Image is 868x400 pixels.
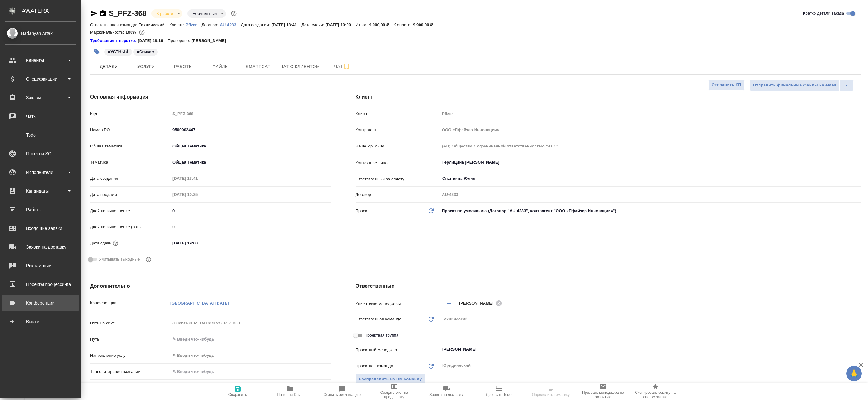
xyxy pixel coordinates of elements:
[356,316,402,322] p: Ответственная команда
[2,277,79,292] a: Проекты процессинга
[277,393,303,397] span: Папка на Drive
[90,127,170,133] p: Номер PO
[172,352,323,359] div: ✎ Введи что-нибудь
[90,38,138,44] a: Требования к верстке:
[212,383,264,400] button: Сохранить
[5,261,76,270] div: Рекламации
[90,10,98,17] button: Скопировать ссылку для ЯМессенджера
[243,63,273,71] span: Smartcat
[5,93,76,102] div: Заказы
[90,224,170,230] p: Дней на выполнение (авт.)
[90,208,170,214] p: Дней на выполнение
[356,347,440,353] p: Проектный менеджер
[151,9,182,18] div: В работе
[170,319,331,328] input: Пустое поле
[356,301,440,307] p: Клиентские менеджеры
[429,393,463,397] span: Заявка на доставку
[104,49,133,54] span: УСТНЫЙ
[356,93,861,101] h4: Клиент
[459,300,497,306] span: [PERSON_NAME]
[858,178,859,179] button: Open
[440,125,861,134] input: Пустое поле
[369,22,394,27] p: 9 900,00 ₽
[94,63,124,71] span: Детали
[326,22,356,27] p: [DATE] 19:00
[90,22,139,27] p: Ответственная команда:
[138,38,168,44] p: [DATE] 18:19
[170,109,331,118] input: Пустое поле
[2,127,79,143] a: Todo
[356,374,425,385] span: В заказе уже есть ответственный ПМ или ПМ группа
[90,282,331,290] h4: Дополнительно
[577,383,629,400] button: Призвать менеджера по развитию
[356,22,369,27] p: Итого:
[90,240,112,246] p: Дата сдачи
[22,5,81,17] div: AWATERA
[90,192,170,198] p: Дата продажи
[629,383,682,400] button: Скопировать ссылку на оценку заказа
[846,366,862,381] button: 🙏
[356,176,440,182] p: Ответственный за оплату
[154,11,175,16] button: В работе
[459,299,504,307] div: [PERSON_NAME]
[220,22,241,27] a: AU-4233
[99,256,140,263] span: Учитывать выходные
[356,208,369,214] p: Проект
[359,376,422,383] span: Распределить на ПМ-команду
[206,63,236,71] span: Файлы
[112,239,120,247] button: Если добавить услуги и заполнить их объемом, то дата рассчитается автоматически
[90,352,170,359] p: Направление услуг
[473,383,525,400] button: Добавить Todo
[356,374,425,385] button: Распределить на ПМ-команду
[272,22,302,27] p: [DATE] 13:41
[365,332,398,338] span: Проектная группа
[5,242,76,252] div: Заявки на доставку
[170,350,331,361] div: ✎ Введи что-нибудь
[90,45,104,59] button: Добавить тэг
[169,22,186,27] p: Клиент:
[170,367,331,376] input: ✎ Введи что-нибудь
[356,282,861,290] h4: Ответственные
[5,317,76,326] div: Выйти
[327,63,357,70] span: Чат
[170,301,229,305] p: [GEOGRAPHIC_DATA] [DATE]
[858,303,859,304] button: Open
[5,205,76,214] div: Работы
[525,383,577,400] button: Определить тематику
[90,175,170,182] p: Дата создания
[356,127,440,133] p: Контрагент
[324,393,361,397] span: Создать рекламацию
[90,38,138,44] div: Нажми, чтобы открыть папку с инструкцией
[372,390,417,399] span: Создать счет на предоплату
[442,296,457,311] button: Добавить менеджера
[90,159,170,165] p: Тематика
[139,22,169,27] p: Технический
[168,38,192,44] p: Проверено:
[5,130,76,140] div: Todo
[440,190,861,199] input: Пустое поле
[170,222,331,231] input: Пустое поле
[191,11,218,16] button: Нормальный
[186,22,201,27] p: Pfizer
[849,367,859,380] span: 🙏
[137,49,154,55] p: #Спикас
[750,80,840,91] button: Отправить финальные файлы на email
[170,141,331,151] div: Общая Тематика
[138,28,146,36] button: 0.00 RUB;
[228,393,247,397] span: Сохранить
[5,56,76,65] div: Клиенты
[170,335,331,344] input: ✎ Введи что-нибудь
[858,162,859,163] button: Open
[201,22,220,27] p: Договор:
[5,168,76,177] div: Исполнители
[187,9,226,18] div: В работе
[90,336,170,342] p: Путь
[90,111,170,117] p: Код
[5,280,76,289] div: Проекты процессинга
[356,363,393,369] p: Проектная команда
[712,81,741,89] span: Отправить КП
[708,80,745,91] button: Отправить КП
[170,239,225,248] input: ✎ Введи что-нибудь
[126,30,138,35] p: 100%
[2,146,79,161] a: Проекты SC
